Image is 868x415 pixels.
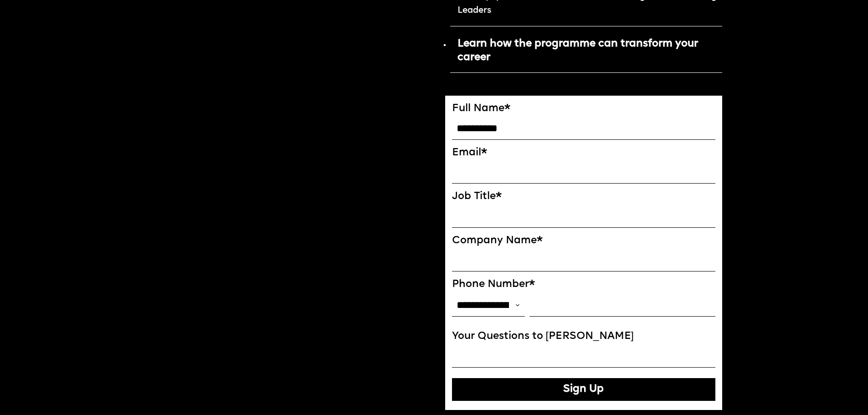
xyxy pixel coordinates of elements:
[457,39,698,63] strong: Learn how the programme can transform your career
[452,378,716,401] button: Sign Up
[452,102,716,115] label: Full Name
[452,330,716,343] label: Your Questions to [PERSON_NAME]
[452,147,716,159] label: Email
[452,278,716,291] label: Phone Number
[452,190,716,203] label: Job Title
[452,235,716,247] label: Company Name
